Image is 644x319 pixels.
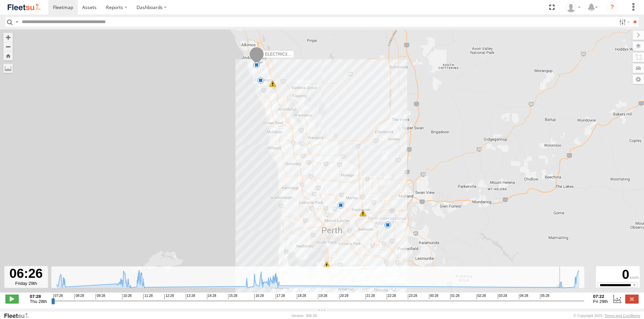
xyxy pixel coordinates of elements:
span: 17:28 [276,294,285,299]
span: 09:28 [96,294,105,299]
label: Measure [3,64,13,73]
span: 00:28 [429,294,438,299]
label: Close [625,295,639,303]
span: Fri 29th Aug 2025 [593,299,608,304]
span: 16:28 [254,294,264,299]
button: Zoom out [3,42,13,51]
label: Search Filter Options [616,17,631,27]
span: 21:28 [366,294,375,299]
strong: 07:28 [30,294,47,299]
a: Visit our Website [4,312,35,319]
span: 15:28 [228,294,237,299]
span: 18:28 [297,294,306,299]
a: Terms and Conditions [605,314,640,318]
img: fleetsu-logo-horizontal.svg [7,3,42,12]
span: ELECTRIC3 - [PERSON_NAME] [265,52,324,57]
div: Wayne Betts [563,2,583,12]
label: Play/Stop [5,295,19,303]
span: 22:28 [387,294,396,299]
span: 19:28 [318,294,327,299]
div: 0 [597,267,639,282]
button: Zoom Home [3,51,13,60]
span: Thu 28th Aug 2025 [30,299,47,304]
span: 10:28 [122,294,131,299]
strong: 07:22 [593,294,608,299]
span: 04:28 [519,294,528,299]
span: 05:28 [540,294,549,299]
span: 14:28 [207,294,216,299]
span: 02:28 [477,294,486,299]
label: Map Settings [633,75,644,84]
span: 12:28 [164,294,174,299]
span: 08:28 [74,294,84,299]
div: © Copyright 2025 - [574,314,640,318]
label: Search Query [14,17,19,27]
span: 20:28 [339,294,348,299]
span: 01:28 [450,294,460,299]
span: 13:28 [186,294,195,299]
span: 07:28 [53,294,63,299]
span: 03:28 [498,294,507,299]
div: Version: 306.00 [291,314,317,318]
span: 23:28 [408,294,417,299]
span: 11:28 [143,294,153,299]
i: ? [607,2,618,13]
button: Zoom in [3,33,13,42]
